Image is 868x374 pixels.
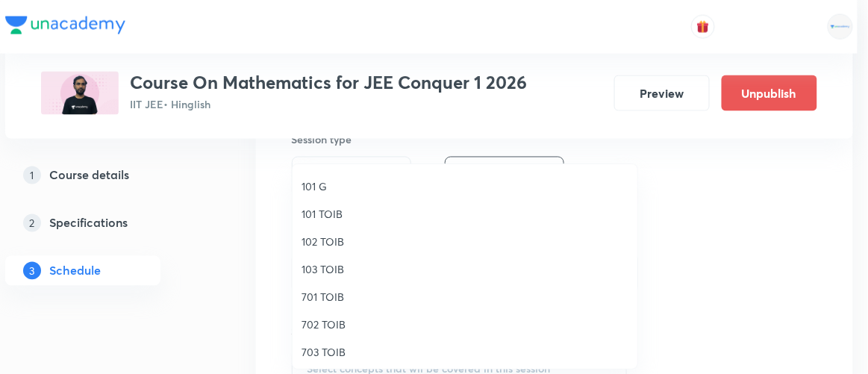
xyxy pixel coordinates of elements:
[302,344,628,360] span: 703 TOIB
[302,206,628,222] span: 101 TOIB
[302,178,628,194] span: 101 G
[302,261,628,277] span: 103 TOIB
[302,289,628,305] span: 701 TOIB
[302,234,628,249] span: 102 TOIB
[302,317,628,332] span: 702 TOIB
